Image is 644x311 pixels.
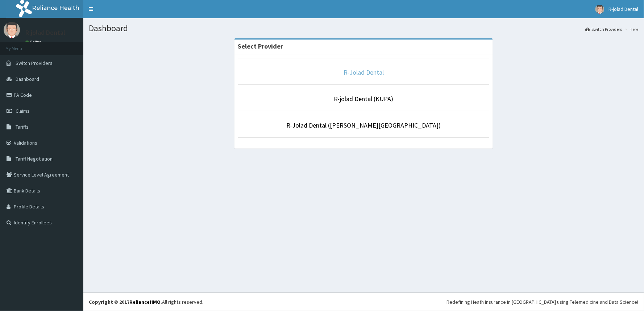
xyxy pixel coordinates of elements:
img: User Image [595,5,604,14]
span: Tariff Negotiation [16,155,53,162]
span: Claims [16,108,30,114]
a: R-jolad Dental (KUPA) [334,95,394,103]
img: User Image [4,22,20,38]
div: Redefining Heath Insurance in [GEOGRAPHIC_DATA] using Telemedicine and Data Science! [447,298,639,306]
a: Online [25,40,43,45]
span: Tariffs [16,124,29,130]
strong: Copyright © 2017 . [89,299,162,305]
a: R-Jolad Dental [344,68,384,76]
strong: Select Provider [238,42,283,50]
span: R-jolad Dental [609,6,639,12]
span: Dashboard [16,76,39,82]
a: RelianceHMO [129,299,161,305]
h1: Dashboard [89,24,639,33]
a: Switch Providers [586,26,622,32]
li: Here [623,26,639,32]
footer: All rights reserved. [83,293,644,311]
p: R-jolad Dental [25,29,65,36]
span: Switch Providers [16,60,53,66]
a: R-Jolad Dental ([PERSON_NAME][GEOGRAPHIC_DATA]) [287,121,441,129]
